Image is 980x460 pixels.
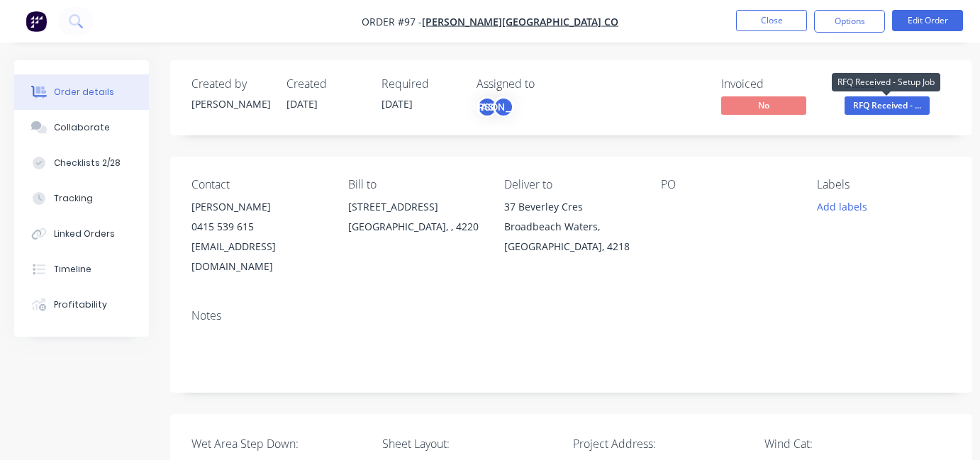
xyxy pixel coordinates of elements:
label: Wind Cat: [764,435,942,452]
button: Checklists 2/28 [14,145,149,181]
div: Created [286,77,364,91]
label: Wet Area Step Down: [191,435,369,452]
button: Tracking [14,181,149,216]
button: Linked Orders [14,216,149,252]
div: Contact [191,178,325,191]
div: Created by [191,77,269,91]
span: RFQ Received - ... [845,96,930,114]
div: Linked Orders [54,228,115,240]
div: 37 Beverley CresBroadbeach Waters, [GEOGRAPHIC_DATA], 4218 [504,197,638,257]
button: Options [814,10,885,33]
span: [DATE] [382,97,413,111]
button: Close [736,10,807,31]
div: Required [382,77,460,91]
div: [STREET_ADDRESS] [348,197,482,217]
div: RFQ Received - Setup Job [832,73,940,91]
button: RFQ Received - ... [845,96,930,118]
button: Timeline [14,252,149,287]
div: Invoiced [721,77,828,91]
div: AS [477,96,498,118]
div: [PERSON_NAME]0415 539 615[EMAIL_ADDRESS][DOMAIN_NAME] [191,197,325,276]
div: [STREET_ADDRESS][GEOGRAPHIC_DATA], , 4220 [348,197,482,242]
button: Add labels [809,197,874,216]
div: Tracking [54,192,93,205]
img: Factory [26,11,47,32]
div: 0415 539 615 [191,217,325,237]
div: Notes [191,309,951,322]
label: Project Address: [573,435,750,452]
div: Deliver to [504,178,638,191]
button: Edit Order [892,10,963,31]
span: Order #97 - [362,15,422,28]
div: Bill to [348,178,482,191]
div: [EMAIL_ADDRESS][DOMAIN_NAME] [191,237,325,276]
div: Broadbeach Waters, [GEOGRAPHIC_DATA], 4218 [504,217,638,257]
div: 37 Beverley Cres [504,197,638,217]
div: Collaborate [54,121,110,134]
div: Profitability [54,298,107,311]
div: Checklists 2/28 [54,157,121,169]
label: Sheet Layout: [382,435,559,452]
div: Timeline [54,263,91,276]
div: Assigned to [477,77,618,91]
div: [GEOGRAPHIC_DATA], , 4220 [348,217,482,237]
button: AS[PERSON_NAME] [477,96,514,118]
div: Labels [817,178,951,191]
div: [PERSON_NAME] [191,197,325,217]
div: Order details [54,86,114,99]
div: PO [661,178,795,191]
div: [PERSON_NAME] [493,96,514,118]
div: [PERSON_NAME] [191,96,269,111]
button: Collaborate [14,110,149,145]
button: Profitability [14,287,149,322]
button: Order details [14,74,149,110]
span: [DATE] [286,97,318,111]
a: [PERSON_NAME][GEOGRAPHIC_DATA] Co [422,15,618,28]
span: No [721,96,806,114]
